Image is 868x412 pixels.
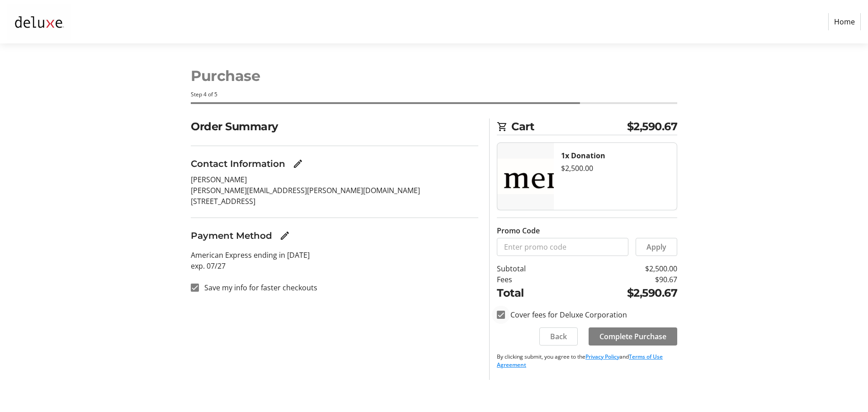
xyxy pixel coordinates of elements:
div: $2,500.00 [561,163,670,174]
button: Complete Purchase [589,327,677,346]
img: Donation [497,143,554,210]
button: Edit Payment Method [276,227,294,245]
strong: 1x Donation [561,151,605,161]
h2: Order Summary [191,118,478,135]
p: [STREET_ADDRESS] [191,196,478,207]
div: Step 4 of 5 [191,90,677,99]
p: [PERSON_NAME][EMAIL_ADDRESS][PERSON_NAME][DOMAIN_NAME] [191,185,478,196]
span: Cart [511,118,627,135]
span: Back [550,331,567,342]
p: American Express ending in [DATE] exp. 07/27 [191,250,478,271]
span: Apply [646,242,666,252]
td: Total [497,285,563,301]
label: Cover fees for Deluxe Corporation [505,309,627,320]
td: $90.67 [563,274,678,285]
h1: Purchase [191,65,677,87]
button: Edit Contact Information [289,155,307,173]
a: Terms of Use Agreement [497,353,663,369]
label: Save my info for faster checkouts [199,282,317,293]
td: $2,590.67 [563,285,678,301]
td: $2,500.00 [563,263,678,274]
label: Promo Code [497,225,540,236]
button: Back [539,327,578,346]
h3: Contact Information [191,157,285,170]
p: [PERSON_NAME] [191,174,478,185]
span: $2,590.67 [627,118,678,135]
p: By clicking submit, you agree to the and [497,353,677,369]
input: Enter promo code [497,238,628,256]
h3: Payment Method [191,229,272,242]
img: Deluxe Corporation 's Logo [7,4,71,40]
button: Apply [636,238,677,256]
td: Subtotal [497,263,563,274]
span: Complete Purchase [599,331,666,342]
td: Fees [497,274,563,285]
a: Home [828,13,861,30]
a: Privacy Policy [585,353,619,360]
